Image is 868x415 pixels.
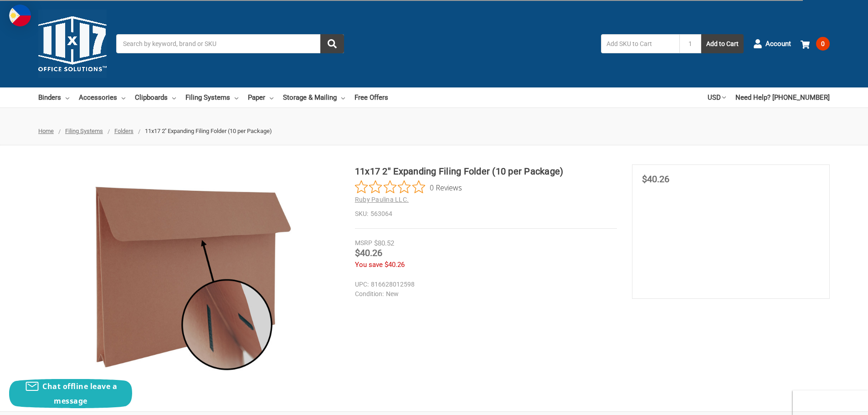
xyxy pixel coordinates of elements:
input: Search by keyword, brand or SKU [116,34,344,53]
span: 11x17 2'' Expanding Filing Folder (10 per Package) [145,128,272,134]
span: Account [765,39,791,49]
a: Account [753,32,791,56]
a: Binders [38,87,69,108]
a: USD [708,87,726,108]
img: duty and tax information for Philippines [9,5,31,26]
img: 11x17 2'' Expanding Filing Folder (10 per Package) [75,183,303,374]
dt: SKU: [355,209,368,219]
a: Need Help? [PHONE_NUMBER] [735,87,830,108]
a: Filing Systems [65,128,103,134]
a: Accessories [79,87,125,108]
button: Rated 0 out of 5 stars from 0 reviews. Jump to reviews. [355,180,462,194]
dd: 563064 [355,209,617,219]
span: $80.52 [374,239,394,247]
img: 11x17.com [38,10,107,78]
span: $40.26 [642,174,669,184]
a: Home [38,128,54,134]
span: 0 [816,37,830,51]
a: Folders [114,128,134,134]
dd: 816628012598 [355,280,613,289]
h1: 11x17 2'' Expanding Filing Folder (10 per Package) [355,164,617,178]
div: MSRP [355,238,372,248]
dt: Condition: [355,289,384,299]
iframe: Google Customer Reviews [793,390,868,415]
span: You save [355,261,383,269]
input: Add SKU to Cart [601,34,679,53]
span: $40.26 [385,261,405,269]
a: Ruby Paulina LLC. [355,196,409,203]
a: Filing Systems [185,87,238,108]
span: 0 Reviews [430,180,462,194]
a: Clipboards [135,87,176,108]
dd: New [355,289,613,299]
a: Paper [248,87,273,108]
span: Chat offline leave a message [42,381,117,406]
button: Chat offline leave a message [9,379,132,408]
a: 0 [801,32,830,56]
a: Free Offers [354,87,388,108]
button: Add to Cart [701,34,744,53]
a: Storage & Mailing [283,87,345,108]
span: $40.26 [355,247,382,258]
dt: UPC: [355,280,369,289]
